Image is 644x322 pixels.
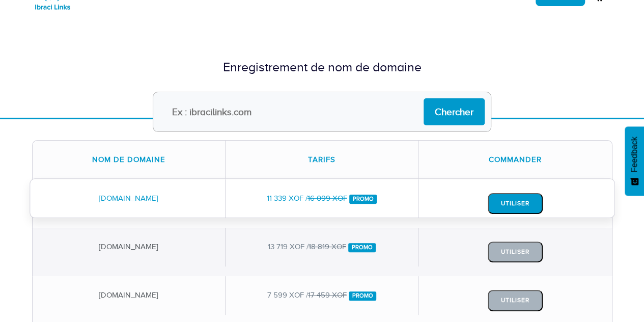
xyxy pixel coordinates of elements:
[418,141,611,179] div: Commander
[488,290,543,311] button: Utiliser
[226,179,418,218] div: 11 339 XOF /
[33,141,226,179] div: Nom de domaine
[33,228,226,266] div: [DOMAIN_NAME]
[349,195,377,204] span: Promo
[424,98,485,125] input: Chercher
[226,228,418,266] div: 13 719 XOF /
[308,291,347,299] del: 17 459 XOF
[348,243,376,252] span: Promo
[32,58,612,76] div: Enregistrement de nom de domaine
[488,242,543,262] button: Utiliser
[226,276,418,314] div: 7 599 XOF /
[625,126,644,196] button: Feedback - Afficher l’enquête
[307,194,347,202] del: 16 099 XOF
[226,141,418,179] div: Tarifs
[153,92,491,132] input: Ex : ibracilinks.com
[309,243,346,251] del: 18 819 XOF
[349,291,377,301] span: Promo
[488,193,543,214] button: Utiliser
[33,179,226,218] div: [DOMAIN_NAME]
[33,276,226,314] div: [DOMAIN_NAME]
[630,137,639,172] span: Feedback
